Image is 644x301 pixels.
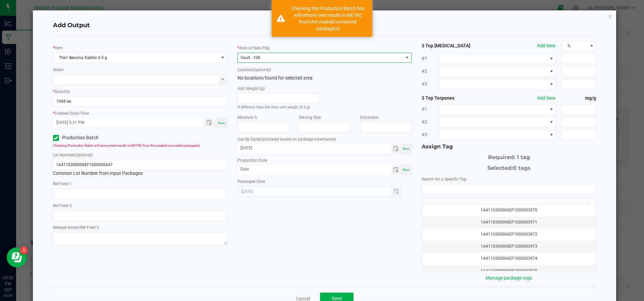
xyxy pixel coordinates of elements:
strong: 3 Top Terpenes [422,95,491,102]
label: Extraction [360,114,379,120]
input: NO DATA FOUND [422,184,596,194]
div: Common Lot Number from Input Packages [53,160,227,177]
label: Quantity [55,89,70,95]
span: #3 [422,81,439,88]
input: Date [237,165,391,173]
h4: Add Output [53,21,596,30]
span: NO DATA FOUND [439,54,556,64]
label: Release Notes/Ref Field 3 [53,224,99,231]
span: Now [218,121,225,125]
div: 1A4110300006EF1000003971 [426,219,592,225]
div: 1A4110300006EF1000003970 [426,207,592,213]
span: NO DATA FOUND [439,117,556,127]
span: (calculated based on package inheritance) [259,137,336,142]
iframe: Resource center unread badge [20,246,28,254]
span: Toggle calendar [391,165,401,174]
span: Now [402,147,410,150]
div: Selected: [422,161,596,172]
span: % [561,41,587,51]
label: Use By Date [237,136,336,142]
label: Created Date/Time [55,110,89,116]
label: Item [55,45,63,51]
label: Location [237,67,271,73]
div: 1A4110300006EF1000003972 [426,231,592,238]
strong: mg/g [561,95,596,102]
span: NO DATA FOUND [439,79,556,89]
span: NO DATA FOUND [439,104,556,114]
label: Search for a Specific Tag [422,176,466,182]
span: 0 tags [513,165,531,171]
span: #3 [422,131,439,138]
span: Vault - 108 [240,55,260,60]
strong: 3 Top [MEDICAL_DATA] [422,42,491,49]
small: If different than the item unit weight (0.5 g) [237,105,310,109]
span: (Optional) [74,153,93,157]
label: Packaged Date [237,179,265,185]
span: Save [332,296,342,301]
label: Unit Weight (g) [237,86,265,92]
input: Created Datetime [53,118,196,127]
label: Moisture % [237,114,257,120]
iframe: Resource center [7,247,27,267]
span: NO DATA FOUND [439,66,556,77]
span: #2 [422,118,439,126]
span: No locations found for selected area [237,75,313,81]
div: 1A4110300006EF1000003973 [426,243,592,250]
span: #1 [422,106,439,113]
label: Production Batch [53,134,135,141]
label: Serving Size [299,114,321,120]
div: Assign Tag [422,143,596,151]
div: Checking the Production Batch box will remove test results in METRC from the created/converted pa... [288,5,367,32]
span: Checking Production Batch will remove test results in METRC from the created/converted package(s). [53,144,201,147]
label: Lot Number [53,152,93,158]
span: Toggle calendar [391,144,401,153]
span: Now [402,168,410,171]
button: Add New [537,42,556,49]
div: 1A4110300006EF1000003975 [426,268,592,274]
button: Add New [537,95,556,102]
span: #2 [422,68,439,75]
label: Production Date [237,157,267,163]
span: #1 [422,55,439,62]
span: NO DATA FOUND [439,130,556,140]
label: Ref Field 2 [53,203,72,209]
span: Toggle popup [203,118,216,127]
a: Manage package tags [486,275,532,281]
div: 1A4110300006EF1000003974 [426,255,592,262]
label: Ref Field 1 [53,181,72,187]
label: Strain [53,67,64,73]
span: The1 Benzina DabGo 0.5 g [53,53,219,62]
label: Area of New Pkg [239,45,269,51]
input: Date [237,144,391,152]
div: Required: 1 tag [422,151,596,161]
span: (optional) [253,67,271,72]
